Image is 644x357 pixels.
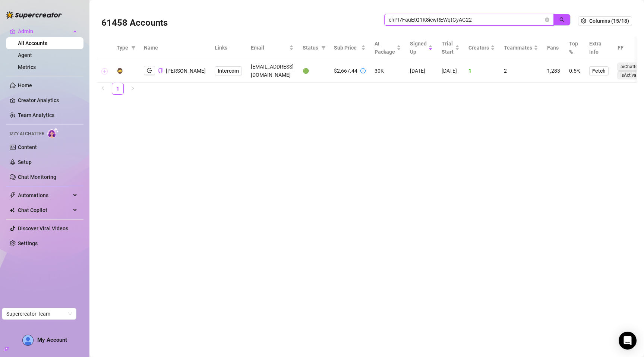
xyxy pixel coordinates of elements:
span: Intercom [218,67,239,75]
div: $2,667.44 [334,67,357,75]
span: Izzy AI Chatter [10,130,44,138]
span: Automations [18,189,71,201]
a: Discover Viral Videos [18,225,68,231]
span: search [559,17,565,22]
span: Chat Copilot [18,204,71,216]
span: [PERSON_NAME] [166,68,206,74]
span: Fetch [592,68,606,74]
img: AI Chatter [47,127,59,138]
h3: 61458 Accounts [101,17,168,29]
span: Creators [468,44,489,52]
button: logout [144,66,155,75]
span: Columns (15/18) [589,18,629,24]
button: Columns (15/18) [578,16,632,25]
span: 1,283 [547,68,560,74]
a: Metrics [18,64,36,70]
a: Team Analytics [18,112,54,118]
span: crown [10,28,16,34]
td: [DATE] [405,59,437,83]
th: Email [246,37,298,59]
a: All Accounts [18,40,47,46]
th: Signed Up [405,37,437,59]
span: Supercreator Team [6,308,72,319]
a: 1 [112,83,123,94]
th: Teammates [499,37,543,59]
span: Type [117,44,128,52]
span: 2 [504,68,507,74]
th: Fans [543,37,565,59]
span: My Account [37,337,67,343]
span: 1 [468,68,471,74]
span: thunderbolt [10,192,16,198]
span: filter [320,42,327,53]
span: left [101,86,105,91]
button: Copy Account UID [158,68,163,73]
a: Agent [18,52,32,58]
span: logout [147,68,152,73]
th: Extra Info [585,37,613,59]
a: Creator Analytics [18,94,78,106]
span: Email [251,44,288,52]
td: 30K [370,59,405,83]
span: Signed Up [410,40,427,56]
span: Teammates [504,44,532,52]
span: filter [321,45,326,50]
span: 🟢 [303,68,309,74]
span: Sub Price [334,44,360,52]
span: 0.5% [569,68,580,74]
li: Previous Page [97,83,109,95]
div: 🧔 [117,67,123,75]
th: Top % [565,37,585,59]
span: build [4,347,9,352]
button: Expand row [102,68,108,74]
span: Admin [18,25,71,37]
span: setting [581,18,586,23]
img: AD_cMMTxCeTpmN1d5MnKJ1j-_uXZCpTKapSSqNGg4PyXtR_tCW7gZXTNmFz2tpVv9LSyNV7ff1CaS4f4q0HLYKULQOwoM5GQR... [23,335,33,345]
div: Open Intercom Messenger [619,332,637,350]
span: filter [130,42,137,53]
a: Settings [18,240,38,246]
button: right [127,83,139,95]
td: [DATE] [437,59,464,83]
span: Trial Start [442,40,454,56]
a: Chat Monitoring [18,174,56,180]
span: info-circle [360,68,366,73]
td: [EMAIL_ADDRESS][DOMAIN_NAME] [246,59,298,83]
input: Search by UID / Name / Email / Creator Username [389,16,543,24]
span: right [130,86,135,91]
span: copy [158,68,163,73]
img: Chat Copilot [10,208,15,213]
button: left [97,83,109,95]
a: Content [18,144,37,150]
span: filter [131,45,136,50]
a: Home [18,82,32,88]
th: Trial Start [437,37,464,59]
th: Links [210,37,246,59]
button: Fetch [589,66,609,75]
li: Next Page [127,83,139,95]
span: AI Package [375,40,395,56]
th: Sub Price [329,37,370,59]
th: AI Package [370,37,405,59]
button: close-circle [545,18,549,22]
th: Name [139,37,210,59]
a: Setup [18,159,32,165]
img: logo-BBDzfeDw.svg [6,11,62,19]
a: Intercom [215,66,242,75]
th: Creators [464,37,499,59]
span: Status [303,44,318,52]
